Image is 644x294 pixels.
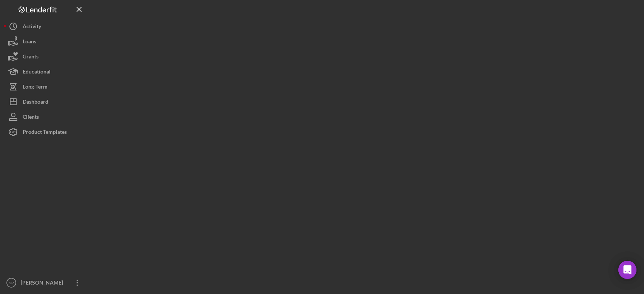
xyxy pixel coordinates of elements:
[9,281,14,285] text: SP
[4,19,87,34] button: Activity
[4,109,87,124] button: Clients
[23,79,48,96] div: Long-Term
[23,64,51,81] div: Educational
[4,94,87,109] button: Dashboard
[23,109,39,126] div: Clients
[23,94,48,111] div: Dashboard
[4,64,87,79] button: Educational
[19,275,68,292] div: [PERSON_NAME]
[618,261,636,279] div: Open Intercom Messenger
[23,49,38,66] div: Grants
[4,79,87,94] button: Long-Term
[23,34,36,51] div: Loans
[23,124,67,141] div: Product Templates
[4,34,87,49] button: Loans
[4,49,87,64] button: Grants
[4,275,87,290] button: SP[PERSON_NAME]
[23,19,41,36] div: Activity
[4,124,87,139] button: Product Templates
